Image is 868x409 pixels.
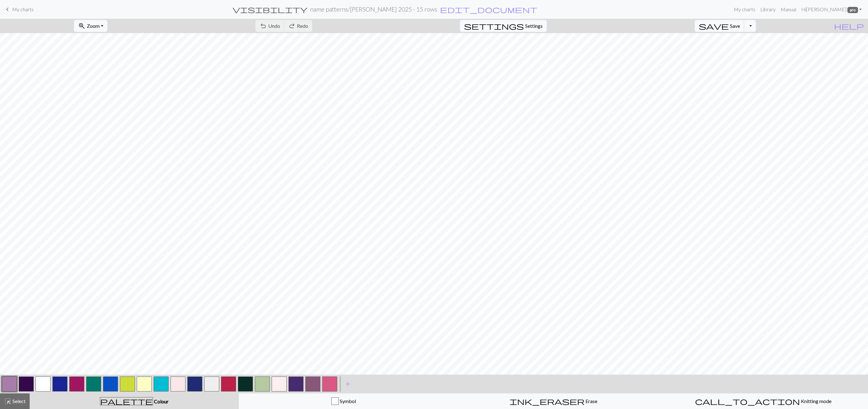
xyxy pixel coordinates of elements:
[153,398,169,404] span: Colour
[525,22,543,30] span: Settings
[730,23,740,29] span: Save
[100,397,153,406] span: palette
[440,5,537,14] span: edit_document
[847,7,858,13] span: pro
[233,5,308,14] span: visibility
[87,23,100,29] span: Zoom
[464,22,524,30] span: settings
[4,5,11,14] span: keyboard_arrow_left
[658,393,868,409] button: Knitting mode
[30,393,239,409] button: Colour
[510,397,584,406] span: ink_eraser
[12,398,26,404] span: Select
[799,3,864,16] a: Hi[PERSON_NAME] pro
[74,20,107,32] button: Zoom
[584,398,597,404] span: Erase
[78,22,86,30] span: zoom_in
[800,398,831,404] span: Knitting mode
[339,398,356,404] span: Symbol
[344,380,352,388] span: add
[695,397,800,406] span: call_to_action
[834,22,864,30] span: help
[731,3,758,16] a: My charts
[464,22,524,30] i: Settings
[699,22,729,30] span: save
[12,6,34,12] span: My charts
[4,397,12,406] span: highlight_alt
[310,6,437,13] h2: name patterns / [PERSON_NAME] 2025 - 15 rows
[449,393,658,409] button: Erase
[695,20,744,32] button: Save
[758,3,778,16] a: Library
[460,20,547,32] button: SettingsSettings
[778,3,799,16] a: Manual
[239,393,449,409] button: Symbol
[4,4,34,15] a: My charts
